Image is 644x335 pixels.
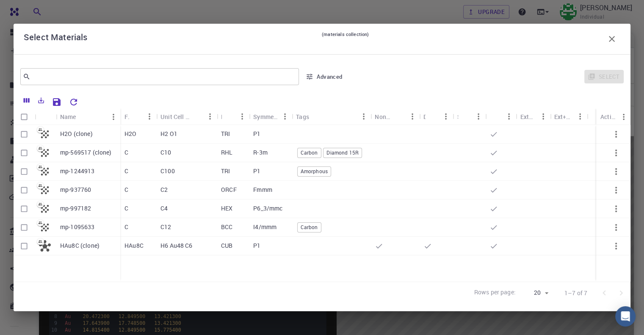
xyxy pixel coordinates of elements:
[573,110,587,123] button: Menu
[600,108,617,125] div: Actions
[357,110,370,123] button: Menu
[34,94,48,107] button: Export
[124,241,144,250] p: HAu8C
[253,167,260,175] p: P1
[406,110,419,123] button: Menu
[253,241,260,250] p: P1
[392,110,406,123] button: Sort
[296,108,309,125] div: Tags
[221,204,232,213] p: HEX
[35,108,56,125] div: Icon
[120,108,156,125] div: Formula
[453,108,485,125] div: Shared
[60,130,93,138] p: H2O (clone)
[60,241,100,250] p: HAu8C (clone)
[143,110,156,123] button: Menu
[519,287,551,299] div: 20
[235,110,249,123] button: Menu
[472,110,485,123] button: Menu
[124,167,128,175] p: C
[309,110,323,123] button: Sort
[375,108,392,125] div: Non-periodic
[439,110,453,123] button: Menu
[426,110,439,123] button: Sort
[298,149,321,156] span: Carbon
[107,110,120,124] button: Menu
[65,94,82,111] button: Reset Explorer Settings
[124,148,128,157] p: C
[160,108,190,125] div: Unit Cell Formula
[221,185,237,194] p: ORCF
[60,167,95,175] p: mp-1244913
[554,108,573,125] div: Ext+web
[60,108,76,125] div: Name
[221,167,230,175] p: TRI
[596,108,630,125] div: Actions
[370,108,419,125] div: Non-periodic
[129,110,143,123] button: Sort
[253,185,272,194] p: Fmmm
[249,108,292,125] div: Symmetry
[474,288,516,298] p: Rows per page:
[298,224,321,231] span: Carbon
[160,241,193,250] p: H6 Au48 C6
[156,108,217,125] div: Unit Cell Formula
[253,108,278,125] div: Symmetry
[124,204,128,213] p: C
[278,110,292,123] button: Menu
[17,6,47,14] span: Support
[520,108,536,125] div: Ext+lnk
[516,108,550,125] div: Ext+lnk
[298,168,331,175] span: Amorphous
[203,110,217,123] button: Menu
[124,223,128,231] p: C
[19,94,34,107] button: Columns
[423,108,426,125] div: Default
[56,108,120,125] div: Name
[253,130,260,138] p: P1
[60,185,91,194] p: mp-937760
[160,148,171,157] p: C10
[302,70,346,83] button: Advanced
[253,148,268,157] p: R-3m
[60,148,112,157] p: mp-569517 (clone)
[60,223,95,231] p: mp-1095633
[322,30,369,47] small: (materials collection)
[564,289,587,297] p: 1–7 of 7
[160,185,168,194] p: C2
[536,110,550,123] button: Menu
[160,130,177,138] p: H2 O1
[124,185,128,194] p: C
[221,108,222,125] div: Lattice
[419,108,453,125] div: Default
[253,223,276,231] p: I4/mmm
[190,110,203,123] button: Sort
[160,167,175,175] p: C100
[24,30,620,47] div: Select Materials
[160,223,171,231] p: C12
[617,110,630,124] button: Menu
[615,306,636,327] div: Open Intercom Messenger
[550,108,587,125] div: Ext+web
[485,108,516,125] div: Public
[502,110,516,123] button: Menu
[60,204,91,213] p: mp-997182
[323,149,362,156] span: Diamond 15R
[222,110,235,123] button: Sort
[48,94,65,111] button: Save Explorer Settings
[458,110,472,123] button: Sort
[253,204,282,213] p: P6_3/mmc
[221,148,232,157] p: RHL
[292,108,370,125] div: Tags
[457,108,458,125] div: Shared
[489,110,503,123] button: Sort
[221,223,232,231] p: BCC
[76,110,90,124] button: Sort
[221,130,230,138] p: TRI
[124,130,136,138] p: H2O
[124,108,129,125] div: Formula
[217,108,249,125] div: Lattice
[221,241,232,250] p: CUB
[160,204,168,213] p: C4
